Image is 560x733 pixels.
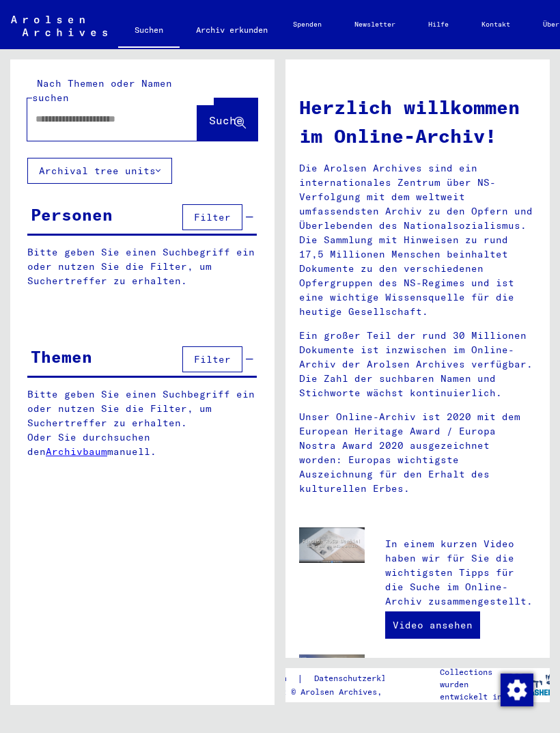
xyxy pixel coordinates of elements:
h1: Herzlich willkommen im Online-Archiv! [299,93,536,150]
p: wurden entwickelt in Partnerschaft mit [440,678,517,728]
p: Unser Online-Archiv ist 2020 mit dem European Heritage Award / Europa Nostra Award 2020 ausgezeic... [299,410,536,496]
p: Bitte geben Sie einen Suchbegriff ein oder nutzen Sie die Filter, um Suchertreffer zu erhalten. [27,245,257,288]
a: Archivbaum [46,445,107,458]
img: Arolsen_neg.svg [11,16,107,36]
img: video.jpg [299,527,365,563]
span: Filter [194,211,231,223]
div: | [243,672,426,686]
div: Personen [31,202,113,227]
mat-label: Nach Themen oder Namen suchen [32,77,172,104]
a: Hilfe [412,8,465,41]
a: Archiv erkunden [180,14,284,46]
p: In einem kurzen Video haben wir für Sie die wichtigsten Tipps für die Suche im Online-Archiv zusa... [385,537,536,609]
img: Zustimmung ändern [501,674,533,706]
p: Copyright © Arolsen Archives, 2021 [243,686,426,698]
span: Suche [209,113,243,127]
button: Archival tree units [27,158,172,184]
img: eguide.jpg [299,654,365,698]
a: Kontakt [465,8,527,41]
p: Die Arolsen Archives sind ein internationales Zentrum über NS-Verfolgung mit dem weltweit umfasse... [299,161,536,319]
button: Suche [197,98,257,141]
a: Datenschutzerklärung [303,672,426,686]
div: Themen [31,344,92,369]
a: Video ansehen [385,611,480,639]
div: Zustimmung ändern [500,673,533,706]
a: Suchen [118,14,180,49]
button: Filter [182,346,242,372]
a: Spenden [277,8,338,41]
button: Filter [182,204,242,230]
p: Bitte geben Sie einen Suchbegriff ein oder nutzen Sie die Filter, um Suchertreffer zu erhalten. O... [27,387,257,459]
img: yv_logo.png [508,667,559,702]
a: Newsletter [338,8,412,41]
span: Filter [194,353,231,365]
p: Ein großer Teil der rund 30 Millionen Dokumente ist inzwischen im Online-Archiv der Arolsen Archi... [299,329,536,400]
